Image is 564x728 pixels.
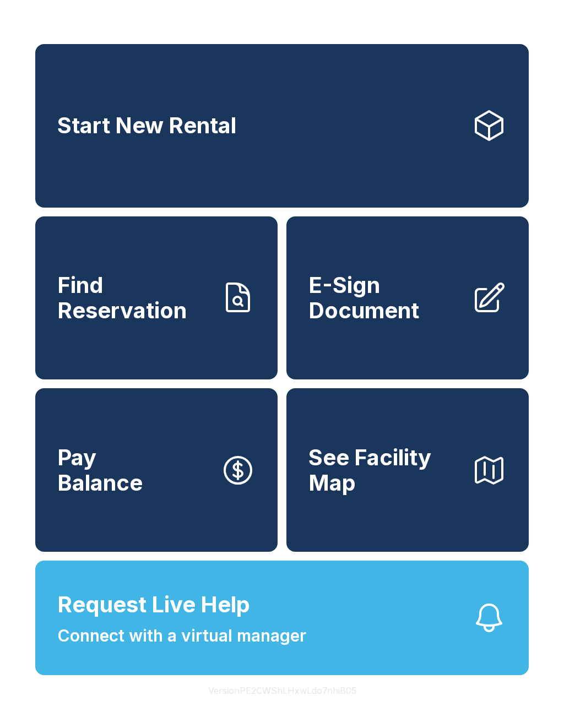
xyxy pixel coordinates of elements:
[199,675,365,706] button: VersionPE2CWShLHxwLdo7nhiB05
[35,561,529,675] button: Request Live HelpConnect with a virtual manager
[57,588,250,621] span: Request Live Help
[308,445,463,495] span: See Facility Map
[35,216,278,380] a: Find Reservation
[57,445,143,495] span: Pay Balance
[35,44,529,208] a: Start New Rental
[286,388,529,552] button: See Facility Map
[286,216,529,380] a: E-Sign Document
[35,388,278,552] a: PayBalance
[57,273,211,323] span: Find Reservation
[57,623,306,648] span: Connect with a virtual manager
[57,113,236,138] span: Start New Rental
[308,273,463,323] span: E-Sign Document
